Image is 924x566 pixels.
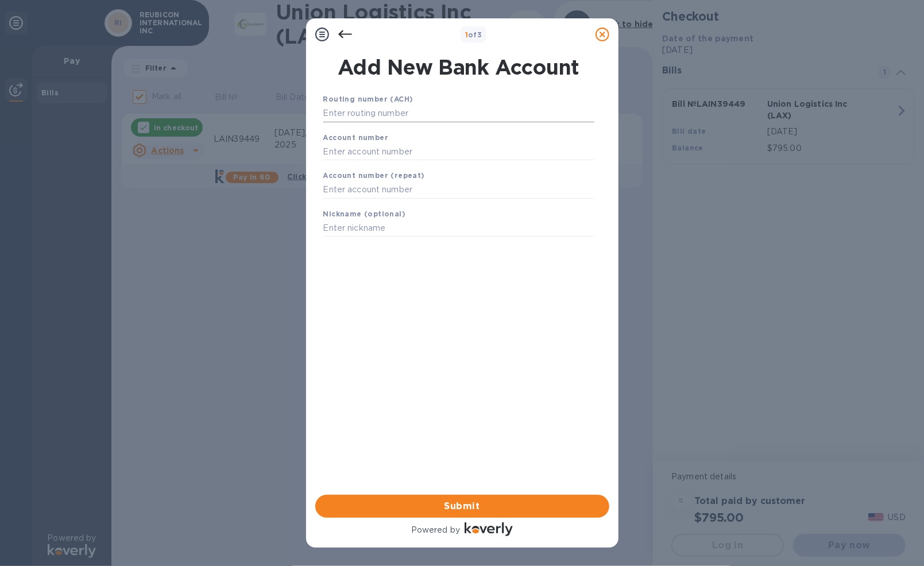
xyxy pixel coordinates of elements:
input: Enter routing number [323,105,594,122]
b: of 3 [465,30,482,39]
img: Logo [465,522,513,536]
p: Powered by [411,524,460,536]
b: Routing number (ACH) [323,95,413,103]
b: Account number [323,133,389,142]
span: 1 [465,30,468,39]
input: Enter account number [323,143,594,160]
span: Submit [324,499,600,513]
button: Submit [315,495,609,518]
b: Account number (repeat) [323,171,425,180]
b: Nickname (optional) [323,210,406,218]
h1: Add New Bank Account [316,55,601,79]
input: Enter nickname [323,220,594,237]
input: Enter account number [323,181,594,199]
